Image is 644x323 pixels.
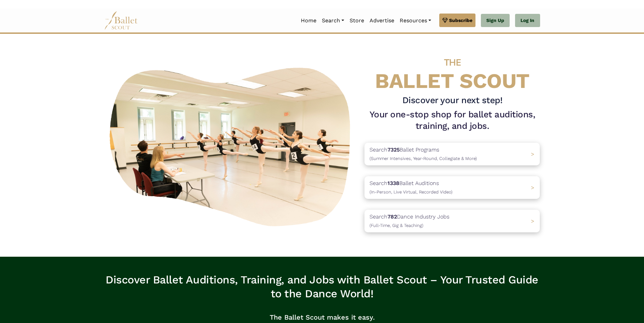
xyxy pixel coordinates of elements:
a: Sign Up [481,14,510,27]
span: Subscribe [449,17,472,24]
a: Store [347,14,367,28]
a: Search782Dance Industry Jobs(Full-Time, Gig & Teaching) > [364,210,540,232]
h4: BALLET SCOUT [364,47,540,92]
span: (Full-Time, Gig & Teaching) [370,223,423,228]
a: Log In [515,14,540,27]
p: Search Dance Industry Jobs [370,212,449,230]
a: Advertise [367,14,397,28]
a: Search1338Ballet Auditions(In-Person, Live Virtual, Recorded Video) > [364,176,540,199]
p: Search Ballet Programs [370,145,477,163]
span: (Summer Intensives, Year-Round, Collegiate & More) [370,156,477,161]
a: Search [319,14,347,28]
span: > [531,151,534,157]
span: THE [444,57,461,68]
b: 782 [387,213,397,220]
a: Resources [397,14,434,28]
a: Subscribe [439,14,475,27]
span: > [531,184,534,191]
a: Home [298,14,319,28]
img: gem.svg [442,17,448,24]
p: Search Ballet Auditions [370,179,452,196]
a: Search7325Ballet Programs(Summer Intensives, Year-Round, Collegiate & More)> [364,143,540,165]
h3: Discover your next step! [364,95,540,106]
b: 1338 [387,180,399,186]
h1: Your one-stop shop for ballet auditions, training, and jobs. [364,109,540,132]
h3: Discover Ballet Auditions, Training, and Jobs with Ballet Scout – Your Trusted Guide to the Dance... [104,273,540,301]
img: A group of ballerinas talking to each other in a ballet studio [104,60,359,230]
span: (In-Person, Live Virtual, Recorded Video) [370,189,452,194]
b: 7325 [387,146,400,153]
span: > [531,218,534,224]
